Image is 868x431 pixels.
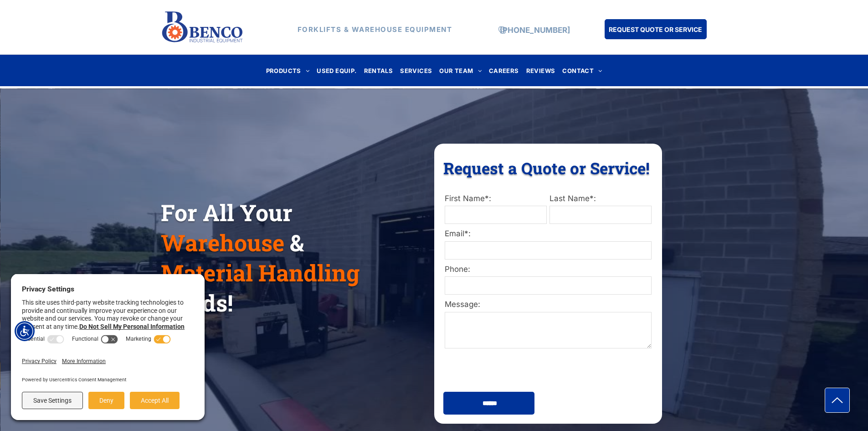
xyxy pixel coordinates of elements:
a: SERVICES [396,64,436,77]
a: REVIEWS [523,64,559,77]
a: OUR TEAM [436,64,485,77]
span: Request a Quote or Service! [443,157,650,178]
strong: FORKLIFTS & WAREHOUSE EQUIPMENT [298,25,452,34]
label: Email*: [445,228,652,240]
a: RENTALS [360,64,397,77]
iframe: reCAPTCHA [444,354,569,386]
span: Material Handling [161,258,360,288]
span: & [290,228,304,258]
label: First Name*: [445,193,547,205]
span: REQUEST QUOTE OR SERVICE [609,21,702,38]
a: CONTACT [559,64,606,77]
div: Accessibility Menu [15,321,35,341]
span: For All Your [161,197,293,228]
label: Last Name*: [550,193,652,205]
span: Warehouse [161,228,284,258]
a: USED EQUIP. [313,64,360,77]
a: CAREERS [485,64,523,77]
a: PRODUCTS [262,64,313,77]
label: Message: [445,299,652,311]
a: REQUEST QUOTE OR SERVICE [605,19,707,39]
a: [PHONE_NUMBER] [500,26,570,35]
label: Phone: [445,264,652,275]
span: Needs! [161,288,233,318]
